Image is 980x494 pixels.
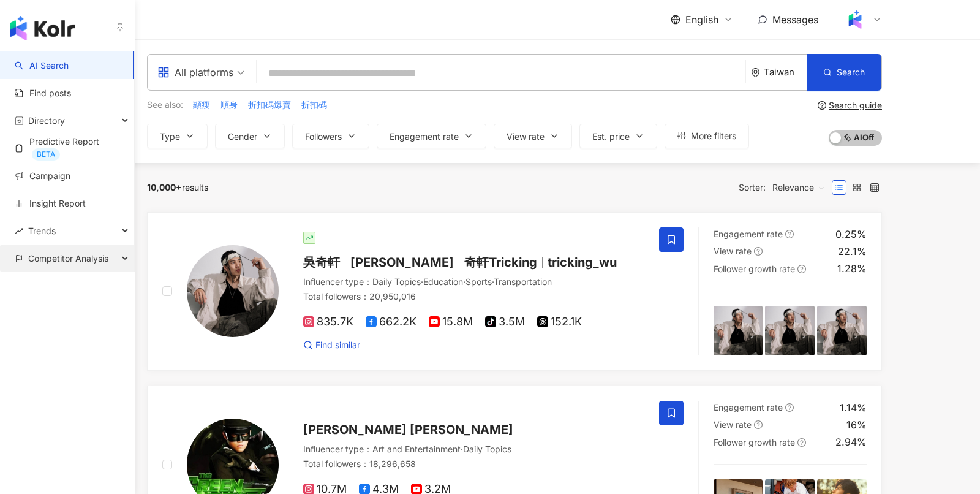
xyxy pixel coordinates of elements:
button: Est. price [579,124,657,148]
span: View rate [714,246,752,256]
span: 顯瘦 [193,99,210,111]
div: All platforms [157,63,233,82]
a: searchAI Search [15,59,69,72]
span: Followers [305,132,342,142]
span: 152.1K [537,316,582,329]
button: 折扣碼 [301,98,328,112]
div: results [147,183,208,192]
span: Relevance [772,178,825,197]
img: logo [10,16,75,40]
span: 奇軒Tricking [464,255,537,270]
a: Find posts [15,87,71,99]
a: Insight Report [15,197,86,210]
div: 2.94% [835,435,867,449]
span: 15.8M [429,316,473,329]
span: Find similar [315,339,360,351]
div: 1.28% [837,262,867,275]
span: Gender [228,132,257,142]
span: environment [751,68,760,77]
span: English [685,13,718,26]
span: [PERSON_NAME] [PERSON_NAME] [303,422,513,437]
div: Influencer type ： [303,443,644,455]
span: Messages [772,13,818,26]
img: post-image [817,306,867,355]
div: Total followers ： 20,950,016 [303,291,644,303]
span: Follower growth rate [714,264,795,274]
button: 順身 [220,98,238,112]
span: View rate [714,419,752,430]
span: question-circle [797,265,806,273]
span: Engagement rate [714,229,783,239]
button: Type [147,124,208,148]
span: Search [837,67,865,77]
div: 0.25% [835,227,867,241]
button: 折扣碼爆賣 [247,98,292,112]
div: Taiwan [764,67,807,77]
span: Competitor Analysis [28,245,108,272]
button: Search [807,54,881,91]
span: question-circle [754,247,763,256]
button: Gender [215,124,285,148]
button: Engagement rate [377,124,486,148]
div: Total followers ： 18,296,658 [303,458,644,470]
div: 16% [846,418,867,431]
img: Kolr%20app%20icon%20%281%29.png [843,8,867,31]
span: Art and Entertainment [372,444,461,454]
span: Type [160,132,180,142]
span: 662.2K [366,316,417,329]
a: KOL Avatar吳奇軒[PERSON_NAME]奇軒Trickingtricking_wuInfluencer type：Daily Topics·Education·Sports·Tran... [147,212,882,371]
span: [PERSON_NAME] [350,255,454,270]
button: 顯瘦 [192,98,211,112]
a: Campaign [15,170,70,182]
span: Daily Topics [463,444,511,454]
span: · [461,444,463,454]
span: See also: [147,99,183,111]
span: Sports [466,276,492,287]
img: post-image [765,306,815,355]
span: 折扣碼 [301,99,327,111]
span: 835.7K [303,316,353,329]
div: 1.14% [840,401,867,414]
span: appstore [157,66,170,78]
span: 折扣碼爆賣 [248,99,291,111]
div: Sorter: [739,178,832,197]
span: Est. price [592,132,630,142]
span: Follower growth rate [714,437,795,447]
div: Influencer type ： [303,276,644,288]
span: · [463,276,466,287]
span: tricking_wu [548,255,617,270]
span: question-circle [785,403,794,412]
span: Trends [28,217,56,245]
img: post-image [714,306,763,355]
span: question-circle [785,230,794,238]
button: Followers [292,124,369,148]
span: Daily Topics [372,276,421,287]
span: 10,000+ [147,182,182,192]
span: More filters [691,131,736,141]
button: View rate [494,124,572,148]
span: · [492,276,494,287]
a: Find similar [303,339,360,351]
span: Education [423,276,463,287]
a: Predictive ReportBETA [15,135,124,161]
span: Directory [28,107,65,134]
span: 順身 [221,99,238,111]
span: Transportation [494,276,552,287]
div: 22.1% [838,245,867,258]
span: · [421,276,423,287]
span: View rate [507,132,545,142]
span: rise [15,227,23,235]
span: Engagement rate [390,132,459,142]
span: question-circle [818,101,826,110]
span: question-circle [754,420,763,429]
span: Engagement rate [714,402,783,412]
div: Search guide [829,101,882,110]
span: question-circle [797,438,806,447]
span: 3.5M [485,316,525,329]
button: More filters [665,124,749,148]
img: KOL Avatar [187,245,279,337]
span: 吳奇軒 [303,255,340,270]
